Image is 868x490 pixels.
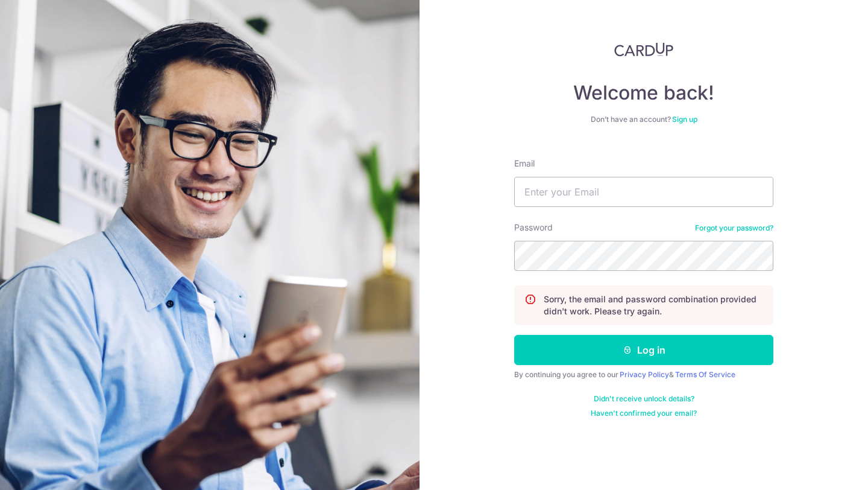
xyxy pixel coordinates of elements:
a: Sign up [672,115,697,124]
a: Didn't receive unlock details? [594,394,694,404]
a: Terms Of Service [675,370,735,379]
a: Haven't confirmed your email? [591,409,697,418]
a: Forgot your password? [695,223,773,233]
img: CardUp Logo [614,42,673,57]
div: Don’t have an account? [514,115,773,124]
p: Sorry, the email and password combination provided didn't work. Please try again. [544,293,763,317]
h4: Welcome back! [514,81,773,105]
button: Log in [514,335,773,365]
a: Privacy Policy [620,370,669,379]
div: By continuing you agree to our & [514,370,773,380]
label: Email [514,157,535,170]
label: Password [514,221,553,234]
input: Enter your Email [514,177,773,207]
